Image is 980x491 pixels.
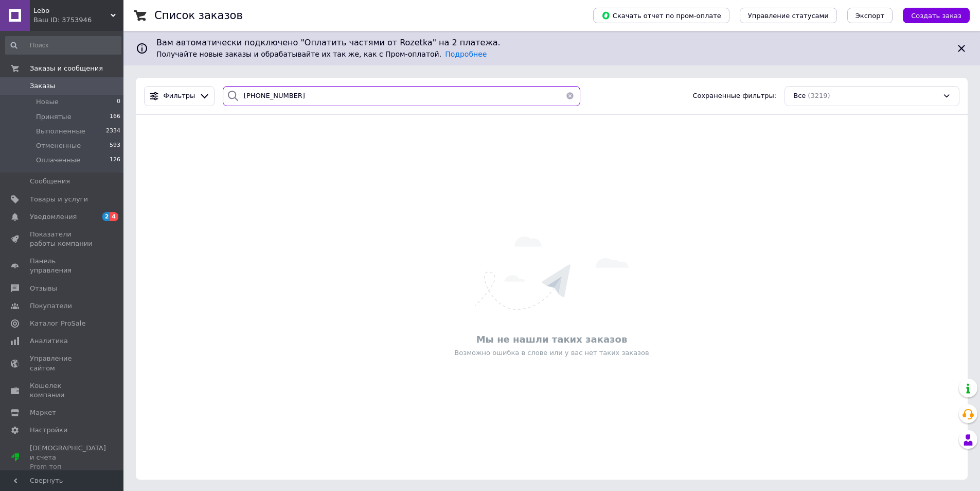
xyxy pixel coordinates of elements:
span: Заказы и сообщения [30,64,103,73]
span: Отмененные [36,141,81,150]
span: Аналитика [30,336,68,346]
a: Подробнее [445,50,487,58]
span: Панель управления [30,257,95,275]
h1: Список заказов [154,9,243,22]
span: Кошелек компании [30,381,95,400]
span: Выполненные [36,127,85,136]
input: Поиск по номеру заказа, ФИО покупателя, номеру телефона, Email, номеру накладной [223,86,581,106]
div: Мы не нашли таких заказов [141,333,963,346]
span: Управление статусами [748,12,829,20]
span: Вам автоматически подключено "Оплатить частями от Rozetka" на 2 платежа. [156,37,947,49]
span: 593 [110,141,120,150]
span: Сообщения [30,177,70,186]
button: Управление статусами [740,8,837,23]
span: Каталог ProSale [30,319,85,328]
span: Все [793,91,806,101]
span: 4 [110,212,118,221]
span: Фильтры [164,91,195,101]
span: 0 [117,97,120,107]
span: Новые [36,97,59,107]
span: Отзывы [30,284,57,293]
span: Сохраненные фильтры: [692,91,776,101]
img: Ничего не найдено [475,236,629,310]
button: Создать заказ [903,8,970,23]
button: Очистить [560,86,580,106]
div: Prom топ [30,462,106,471]
span: Маркет [30,408,56,417]
span: Уведомления [30,212,77,222]
span: Lebo [33,6,111,15]
span: Заказы [30,81,55,91]
span: 2 [102,212,111,221]
span: Получайте новые заказы и обрабатывайте их так же, как с Пром-оплатой. [156,50,487,58]
span: Скачать отчет по пром-оплате [601,11,721,20]
span: 2334 [106,127,120,136]
div: Ваш ID: 3753946 [33,15,123,25]
span: Экспорт [856,12,884,20]
span: 126 [110,156,120,165]
span: Покупатели [30,301,72,311]
span: Настройки [30,426,67,435]
span: Показатели работы компании [30,230,95,248]
span: 166 [110,112,120,122]
span: Принятые [36,112,72,122]
span: (3219) [808,92,830,99]
button: Экспорт [847,8,893,23]
span: Создать заказ [911,12,961,20]
span: Оплаченные [36,156,80,165]
a: Создать заказ [893,11,970,19]
input: Поиск [5,36,121,55]
span: Управление сайтом [30,354,95,373]
div: Возможно ошибка в слове или у вас нет таких заказов [141,348,963,358]
button: Скачать отчет по пром-оплате [593,8,729,23]
span: [DEMOGRAPHIC_DATA] и счета [30,444,106,472]
span: Товары и услуги [30,195,88,204]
